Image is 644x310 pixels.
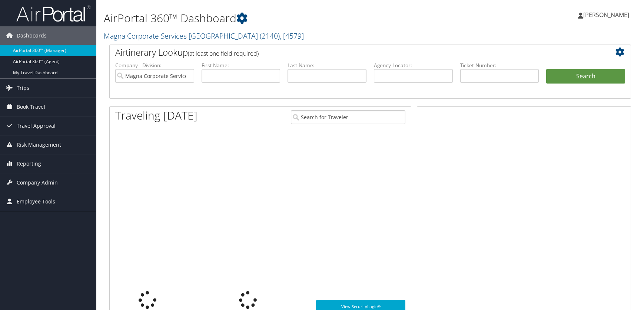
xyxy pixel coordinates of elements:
[291,110,405,124] input: Search for Traveler
[17,98,45,116] span: Book Travel
[202,62,280,69] label: First Name:
[374,62,453,69] label: Agency Locator:
[115,46,582,59] h2: Airtinerary Lookup
[260,31,280,41] span: ( 2140 )
[104,10,459,26] h1: AirPortal 360™ Dashboard
[16,5,90,22] img: airportal-logo.png
[115,108,197,123] h1: Traveling [DATE]
[104,31,304,41] a: Magna Corporate Services [GEOGRAPHIC_DATA]
[17,26,47,45] span: Dashboards
[17,117,56,135] span: Travel Approval
[17,192,55,211] span: Employee Tools
[583,11,629,19] span: [PERSON_NAME]
[280,31,304,41] span: , [ 4579 ]
[546,69,625,84] button: Search
[460,62,539,69] label: Ticket Number:
[17,136,61,154] span: Risk Management
[17,173,58,192] span: Company Admin
[288,62,366,69] label: Last Name:
[115,62,194,69] label: Company - Division:
[188,49,259,58] span: (at least one field required)
[17,79,29,97] span: Trips
[578,4,637,26] a: [PERSON_NAME]
[17,154,41,173] span: Reporting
